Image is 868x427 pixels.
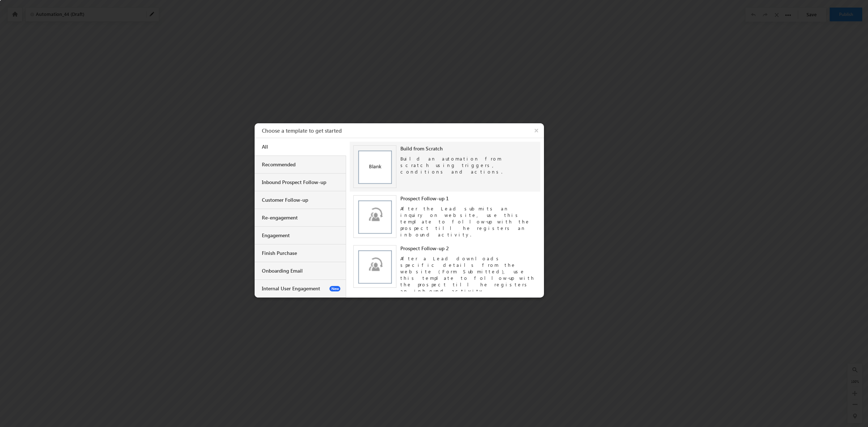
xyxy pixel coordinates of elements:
div: Prospect Follow-up 2 [400,245,537,252]
div: Build an automation from scratch using triggers, conditions and actions. [400,152,537,175]
div: After a Lead downloads specific details from the website (Form Submitted), use this template to f... [400,252,537,294]
div: Finish Purchase [262,250,340,256]
div: Re-engagement [262,214,340,221]
div: After the Lead submits an inquiry on website, use this template to follow-up with the prospect ti... [400,202,537,238]
button: × [531,123,544,138]
h3: Choose a template to get started [262,123,544,138]
img: prospect.png [353,245,396,288]
div: Build from Scratch [400,145,537,152]
div: Prospect Follow-up 1 [400,195,537,202]
div: Customer Follow-up [262,197,340,203]
div: Engagement [262,232,340,239]
div: All [262,144,340,150]
img: prospect.png [353,195,396,238]
div: Recommended [262,161,340,168]
div: Inbound Prospect Follow-up [262,179,340,185]
img: blank_template.png [353,145,396,188]
div: Onboarding Email [262,268,340,274]
div: Internal User Engagement [262,285,340,292]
